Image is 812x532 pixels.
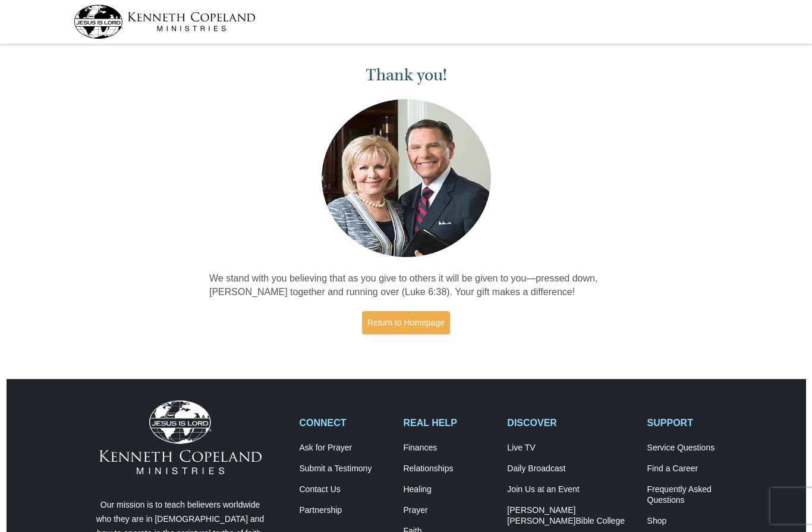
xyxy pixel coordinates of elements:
a: Frequently AskedQuestions [647,484,739,506]
a: Find a Career [647,464,739,474]
h2: DISCOVER [507,417,634,428]
a: Submit a Testimony [300,464,391,474]
a: Return to Homepage [362,311,450,334]
a: Live TV [507,443,634,453]
a: Ask for Prayer [300,443,391,453]
h1: Thank you! [209,65,603,85]
a: Relationships [403,464,495,474]
h2: CONNECT [300,417,391,428]
img: kcm-header-logo.svg [74,5,256,39]
span: Bible College [575,516,625,525]
a: Contact Us [300,484,391,495]
a: Shop [647,516,739,527]
a: Partnership [300,505,391,516]
a: Service Questions [647,443,739,453]
img: Kenneth and Gloria [319,96,494,260]
a: [PERSON_NAME] [PERSON_NAME]Bible College [507,505,634,527]
a: Daily Broadcast [507,464,634,474]
a: Finances [403,443,495,453]
img: Kenneth Copeland Ministries [99,400,262,474]
a: Healing [403,484,495,495]
h2: REAL HELP [403,417,495,428]
a: Join Us at an Event [507,484,634,495]
h2: SUPPORT [647,417,739,428]
p: We stand with you believing that as you give to others it will be given to you—pressed down, [PER... [209,272,603,299]
a: Prayer [403,505,495,516]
